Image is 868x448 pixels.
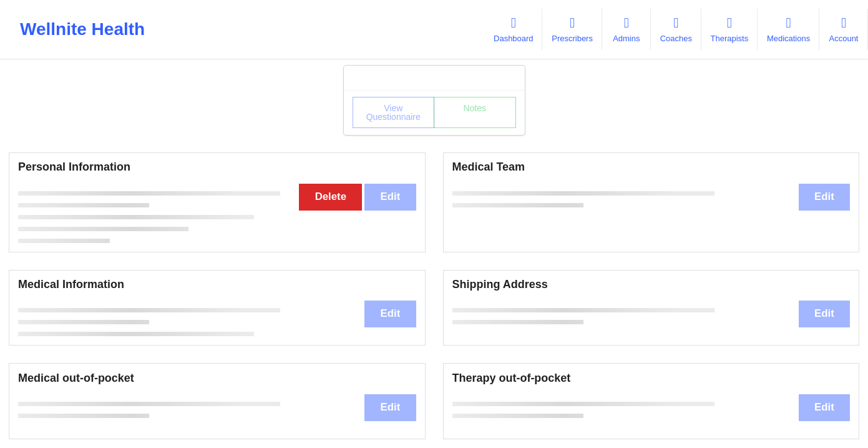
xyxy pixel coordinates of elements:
[758,9,819,50] a: Medications
[299,184,362,211] button: Delete
[602,9,651,50] a: Admins
[701,9,758,50] a: Therapists
[452,160,851,174] h3: Medical Team
[18,160,416,174] h3: Personal Information
[484,9,542,50] a: Dashboard
[18,277,416,292] h3: Medical Information
[452,371,851,386] h3: Therapy out-of-pocket
[452,277,851,292] h3: Shipping Address
[651,9,701,50] a: Coaches
[18,371,416,386] h3: Medical out-of-pocket
[542,9,602,50] a: Prescribers
[819,9,868,50] a: Account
